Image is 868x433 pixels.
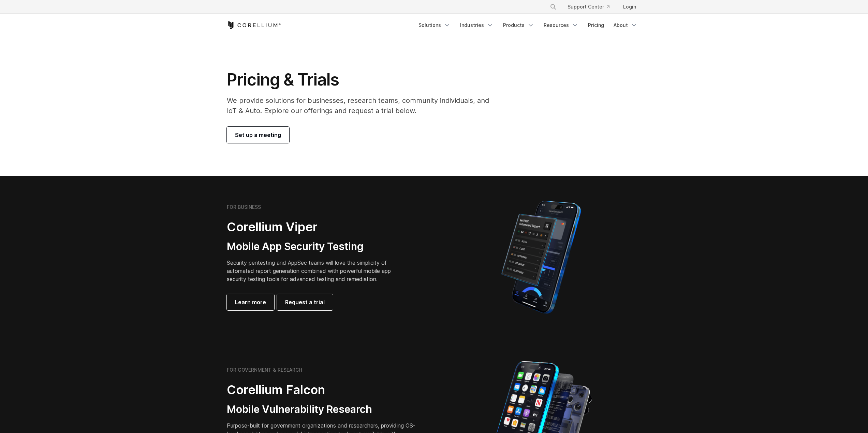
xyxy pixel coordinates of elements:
h2: Corellium Viper [227,219,401,235]
a: Learn more [227,294,274,310]
p: We provide solutions for businesses, research teams, community individuals, and IoT & Auto. Explo... [227,95,499,116]
div: Navigation Menu [414,19,642,31]
a: Solutions [414,19,455,31]
h2: Corellium Falcon [227,382,418,398]
a: Corellium Home [227,21,281,29]
a: Support Center [562,1,615,13]
button: Search [547,1,559,13]
a: Login [618,1,642,13]
h3: Mobile App Security Testing [227,240,401,253]
span: Request a trial [285,298,325,306]
span: Set up a meeting [235,131,281,139]
a: Products [499,19,538,31]
h1: Pricing & Trials [227,69,499,90]
a: Industries [456,19,498,31]
a: About [609,19,642,31]
a: Request a trial [277,294,333,310]
h6: FOR GOVERNMENT & RESEARCH [227,367,302,373]
a: Pricing [584,19,608,31]
h6: FOR BUSINESS [227,204,261,210]
div: Navigation Menu [542,1,642,13]
span: Learn more [235,298,266,306]
h3: Mobile Vulnerability Research [227,403,418,416]
a: Resources [540,19,583,31]
p: Security pentesting and AppSec teams will love the simplicity of automated report generation comb... [227,259,401,283]
a: Set up a meeting [227,127,289,143]
img: Corellium MATRIX automated report on iPhone showing app vulnerability test results across securit... [490,198,592,317]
